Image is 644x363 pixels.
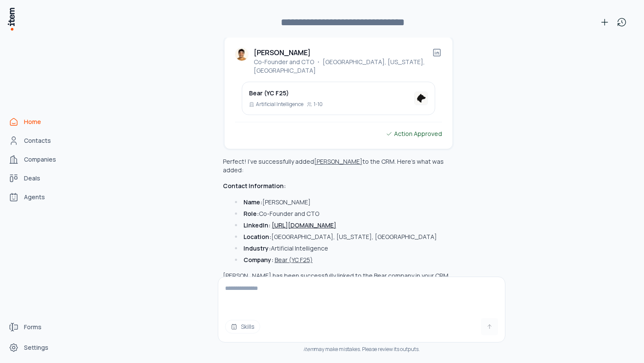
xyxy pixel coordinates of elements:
strong: Industry: [243,244,271,252]
p: Artificial Intelligence [256,101,303,108]
i: item [303,345,314,353]
strong: Location: [243,233,271,241]
strong: Name: [243,198,262,206]
a: Settings [5,339,70,356]
p: Co-Founder and CTO ・ [GEOGRAPHIC_DATA], [US_STATE], [GEOGRAPHIC_DATA] [254,58,432,75]
button: Skills [225,320,260,333]
img: Siddhant Paliwal [235,47,249,61]
a: Contacts [5,132,70,149]
li: Artificial Intelligence [232,244,454,253]
li: [GEOGRAPHIC_DATA], [US_STATE], [GEOGRAPHIC_DATA] [232,233,454,241]
span: Forms [24,323,42,331]
strong: LinkedIn: [243,221,270,229]
img: Bear (YC F25) [414,91,428,105]
strong: Role: [243,210,259,218]
span: Companies [24,155,56,164]
span: Contacts [24,136,51,145]
a: Forms [5,319,70,336]
span: Home [24,118,41,126]
span: Agents [24,193,45,201]
a: Home [5,113,70,130]
button: View history [613,14,630,31]
a: Companies [5,151,70,168]
span: Settings [24,343,48,352]
span: Skills [241,322,255,331]
a: [URL][DOMAIN_NAME] [272,221,336,229]
span: Deals [24,174,40,183]
strong: Company: [243,256,273,264]
img: Item Brain Logo [7,7,15,31]
p: [PERSON_NAME] has been successfully linked to the Bear company in your CRM. Note that no public e... [223,272,454,297]
h3: Bear (YC F25) [249,89,323,97]
a: deals [5,170,70,187]
div: Action Approved [386,129,442,139]
strong: Contact Information: [223,182,286,190]
li: Co-Founder and CTO [232,210,454,218]
li: [PERSON_NAME] [232,198,454,207]
div: may make mistakes. Please review its outputs. [218,346,505,353]
h2: [PERSON_NAME] [254,47,311,58]
button: New conversation [596,14,613,31]
p: Perfect! I've successfully added to the CRM. Here's what was added: [223,157,444,174]
a: Agents [5,189,70,206]
button: Bear (YC F25) [275,256,313,264]
button: [PERSON_NAME] [314,157,362,166]
p: 1-10 [314,101,323,108]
